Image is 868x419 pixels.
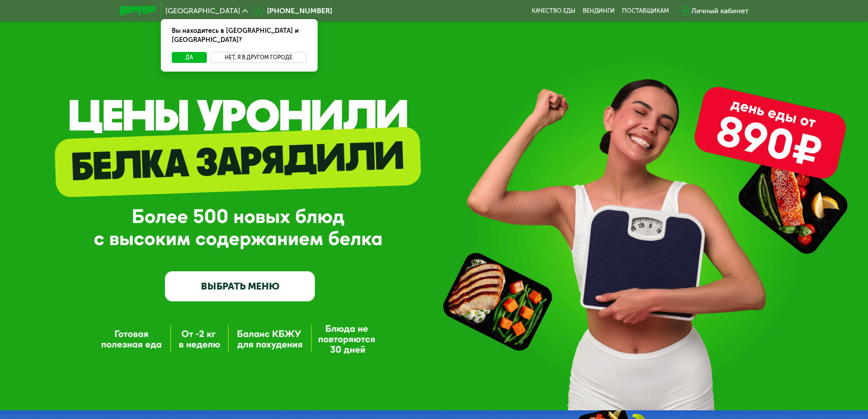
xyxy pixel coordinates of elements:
[691,5,749,16] div: Личный кабинет
[622,7,669,15] div: поставщикам
[532,7,575,15] a: Качество еды
[165,7,240,15] span: [GEOGRAPHIC_DATA]
[172,52,207,63] button: Да
[583,7,615,15] a: Вендинги
[252,5,332,16] a: [PHONE_NUMBER]
[161,19,318,52] div: Вы находитесь в [GEOGRAPHIC_DATA] и [GEOGRAPHIC_DATA]?
[165,271,315,301] a: ВЫБРАТЬ МЕНЮ
[211,52,307,63] button: Нет, я в другом городе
